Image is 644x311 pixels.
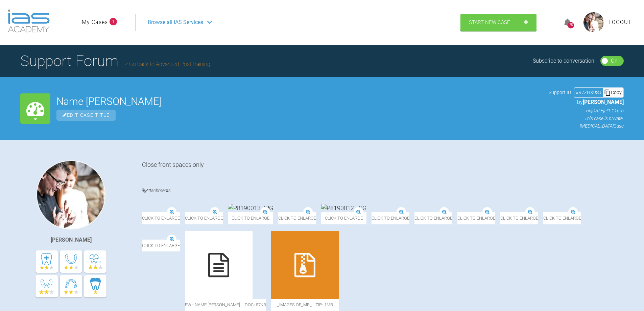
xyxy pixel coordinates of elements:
span: Click to enlarge [228,212,273,224]
img: P8190012.JPG [321,204,366,212]
div: Subscribe to conversation [533,57,594,65]
div: On [611,57,618,65]
a: Start New Case [460,14,536,31]
span: EW - Name [PERSON_NAME] ….doc - 87KB [185,299,266,311]
span: Click to enlarge [321,212,366,224]
div: Close front spaces only [142,160,624,176]
img: P8190013.JPG [228,204,273,212]
img: logo-light.3e3ef733.png [8,9,50,32]
h2: Name [PERSON_NAME] [56,96,543,107]
span: Support ID [549,89,571,96]
div: # R7ZHX9SJ [574,89,603,96]
h1: Support Forum [20,49,210,73]
span: Click to enlarge [142,212,180,224]
span: 1 [110,18,117,25]
span: Click to enlarge [185,212,223,224]
div: [PERSON_NAME] [51,236,92,244]
p: [MEDICAL_DATA] Case [549,122,624,130]
span: Click to enlarge [372,212,409,224]
h4: Attachments [142,186,624,195]
a: Logout [609,18,632,27]
div: Copy [603,88,623,97]
span: Browse all IAS Services [148,18,203,27]
p: by [549,98,624,107]
a: My Cases [82,18,108,27]
span: Click to enlarge [414,212,452,224]
p: This case is private. [549,115,624,122]
span: Click to enlarge [500,212,538,224]
span: Click to enlarge [457,212,495,224]
p: on [DATE] at 1:11pm [549,107,624,114]
span: Edit Case Title [56,110,116,121]
a: Go back to Advanced Post-training [125,61,210,67]
span: Click to enlarge [278,212,316,224]
div: 25 [568,22,574,28]
span: _images of_Mr_….zip - 1MB [271,299,339,311]
span: Click to enlarge [142,240,180,251]
span: Click to enlarge [543,212,581,224]
span: Start New Case [469,19,510,25]
img: Grant McAree [37,160,105,229]
span: [PERSON_NAME] [583,99,624,105]
img: profile.png [583,12,604,32]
